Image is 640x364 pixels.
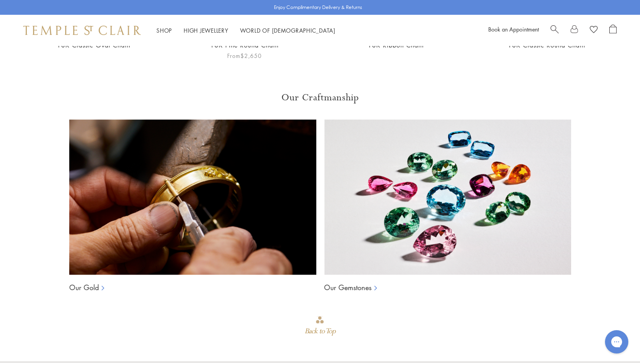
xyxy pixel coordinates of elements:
[551,24,559,36] a: Search
[156,26,172,34] a: ShopShop
[227,51,262,60] span: From
[69,283,99,292] a: Our Gold
[23,26,141,35] img: Temple St. Clair
[590,24,598,36] a: View Wishlist
[240,52,262,59] span: $2,650
[601,327,632,356] iframe: Gorgias live chat messenger
[324,283,372,292] a: Our Gemstones
[184,26,228,34] a: High JewelleryHigh Jewellery
[240,26,335,34] a: World of [DEMOGRAPHIC_DATA]World of [DEMOGRAPHIC_DATA]
[274,3,362,11] p: Enjoy Complimentary Delivery & Returns
[69,119,316,275] img: Ball Chains
[488,25,539,33] a: Book an Appointment
[156,26,335,35] nav: Main navigation
[305,315,335,338] div: Go to top
[69,91,571,104] h3: Our Craftmanship
[305,324,335,338] div: Back to Top
[324,119,571,275] img: Ball Chains
[609,24,617,36] a: Open Shopping Bag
